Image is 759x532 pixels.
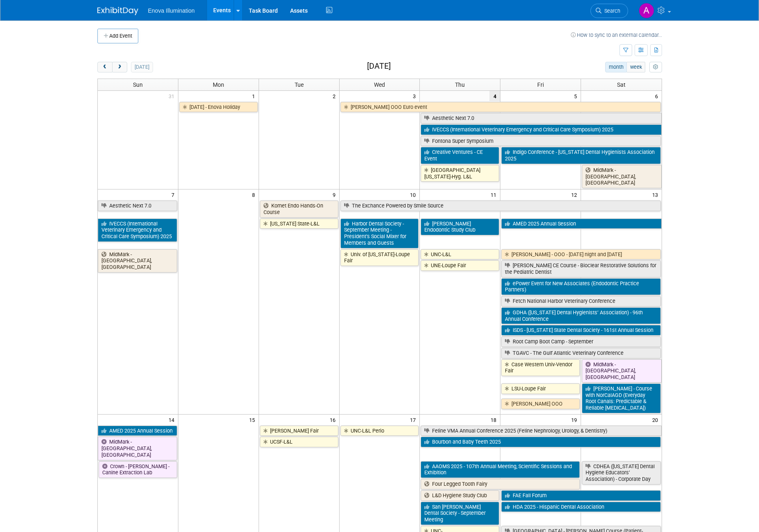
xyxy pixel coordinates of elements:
[260,426,338,436] a: [PERSON_NAME] Fair
[590,4,628,18] a: Search
[501,147,660,164] a: Indigo Conference - [US_STATE] Dental Hygienists Association 2025
[131,62,153,72] button: [DATE]
[490,189,500,200] span: 11
[295,81,304,88] span: Tue
[582,359,661,383] a: MidMark - [GEOGRAPHIC_DATA], [GEOGRAPHIC_DATA]
[421,219,499,235] a: [PERSON_NAME] Endodontic Study Club
[409,189,419,200] span: 10
[99,461,177,478] a: Crown - [PERSON_NAME] - Canine Extraction Lab
[98,219,177,242] a: IVECCS (International Veterinary Emergency and Critical Care Symposium) 2025
[537,81,544,88] span: Fri
[455,81,465,88] span: Thu
[582,165,661,188] a: MidMark - [GEOGRAPHIC_DATA], [GEOGRAPHIC_DATA]
[112,62,127,72] button: next
[260,437,338,447] a: UCSF-L&L
[98,437,177,460] a: MidMark - [GEOGRAPHIC_DATA], [GEOGRAPHIC_DATA]
[501,336,660,347] a: Root Camp Boot Camp - September
[260,219,338,229] a: [US_STATE] State-L&L
[213,81,224,88] span: Mon
[639,3,654,18] img: Abby Nelson
[168,415,178,425] span: 14
[332,189,339,200] span: 9
[501,399,580,409] a: [PERSON_NAME] OOO
[332,91,339,101] span: 2
[421,147,499,164] a: Creative Ventures - CE Event
[582,461,660,485] a: CDHEA ([US_STATE] Dental Hygiene Educators’ Association) - Corporate Day
[421,461,580,478] a: AAOMS 2025 - 107th Annual Meeting, Scientific Sessions and Exhibition
[251,189,259,200] span: 8
[501,502,660,512] a: HDA 2025 - Hispanic Dental Association
[601,8,620,14] span: Search
[649,62,662,72] button: myCustomButton
[501,490,660,501] a: FAE Fall Forum
[98,249,177,273] a: MidMark - [GEOGRAPHIC_DATA], [GEOGRAPHIC_DATA]
[340,102,661,113] a: [PERSON_NAME] OOO Euro event
[501,383,580,394] a: LSU-Loupe Fair
[501,296,660,307] a: Fetch National Harbor Veterinary Conference
[501,325,660,336] a: ISDS - [US_STATE] State Dental Society - 161st Annual Session
[340,219,419,248] a: Harbor Dental Society - September Meeting - President’s Social Mixer for Members and Guests
[570,415,581,425] span: 19
[98,426,177,436] a: AMED 2025 Annual Session
[653,65,658,70] i: Personalize Calendar
[421,165,499,182] a: [GEOGRAPHIC_DATA][US_STATE]-Hyg. L&L
[340,201,661,211] a: The Exchance Powered by Smile Source
[409,415,419,425] span: 17
[97,7,138,15] img: ExhibitDay
[421,249,499,260] a: UNC-L&L
[421,124,661,135] a: IVECCS (International Veterinary Emergency and Critical Care Symposium) 2025
[148,7,195,14] span: Enova Illumination
[501,359,580,376] a: Case Western Univ-Vendor Fair
[571,32,662,38] a: How to sync to an external calendar...
[248,415,259,425] span: 15
[251,91,259,101] span: 1
[97,62,113,72] button: prev
[489,91,500,101] span: 4
[374,81,385,88] span: Wed
[168,91,178,101] span: 31
[605,62,627,72] button: month
[340,249,419,266] a: Univ. of [US_STATE]-Loupe Fair
[329,415,339,425] span: 16
[570,189,581,200] span: 12
[501,249,660,260] a: [PERSON_NAME] - OOO - [DATE] night and [DATE]
[490,415,500,425] span: 18
[582,383,660,413] a: [PERSON_NAME] - Course with NorCalAGD (Everyday Root Canals: Predictable & Reliable [MEDICAL_DATA])
[651,415,662,425] span: 20
[501,278,660,295] a: ePower Event for New Associates (Endodontic Practice Partners)
[171,189,178,200] span: 7
[421,426,661,436] a: Feline VMA Annual Conference 2025 (Feline Nephrology, Urology, & Dentistry)
[260,201,338,217] a: Komet Endo Hands-On Course
[179,102,258,113] a: [DATE] - Enova Holiday
[654,91,662,101] span: 6
[501,348,660,358] a: TGAVC - The Gulf Atlantic Veterinary Conference
[626,62,645,72] button: week
[98,201,177,211] a: Aesthetic Next 7.0
[421,260,499,271] a: UNE-Loupe Fair
[501,307,660,324] a: GDHA ([US_STATE] Dental Hygienists’ Association) - 96th Annual Conference
[421,437,660,447] a: Bourbon and Baby Teeth 2025
[412,91,419,101] span: 3
[501,219,661,229] a: AMED 2025 Annual Session
[421,502,499,525] a: San [PERSON_NAME] Dental Society - September Meeting
[133,81,143,88] span: Sun
[97,29,138,43] button: Add Event
[573,91,581,101] span: 5
[617,81,626,88] span: Sat
[421,136,660,147] a: Fontona Super Symposium
[651,189,662,200] span: 13
[340,426,419,436] a: UNC-L&L Perio
[421,113,661,124] a: Aesthetic Next 7.0
[367,62,391,71] h2: [DATE]
[501,260,660,277] a: [PERSON_NAME] CE Course - Bioclear Restorative Solutions for the Pediatric Dentist
[421,479,580,489] a: Four Legged Tooth Fairy
[421,490,499,501] a: L&D Hygiene Study Club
